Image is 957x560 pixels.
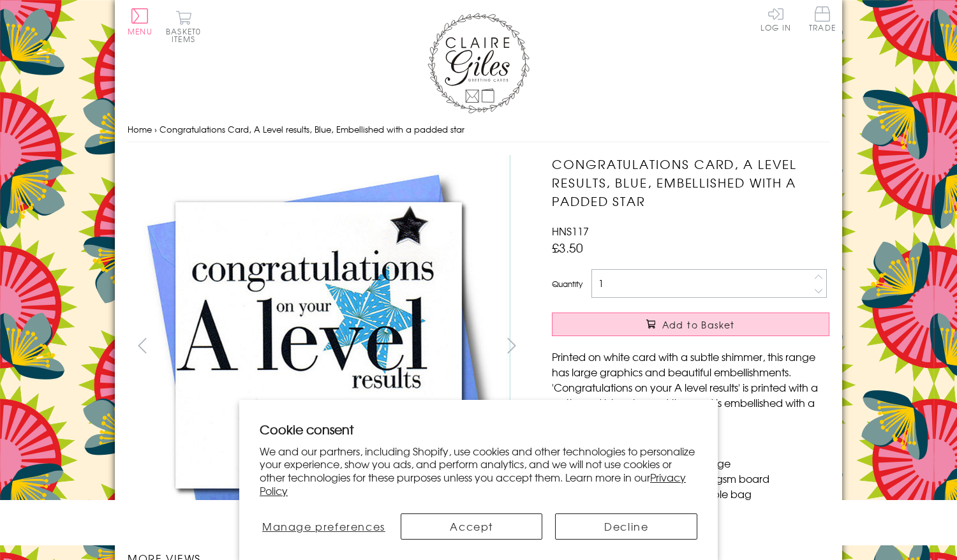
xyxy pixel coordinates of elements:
img: Congratulations Card, A Level results, Blue, Embellished with a padded star [526,155,909,538]
img: Congratulations Card, A Level results, Blue, Embellished with a padded star [128,155,510,537]
span: HNS117 [552,223,589,239]
button: Decline [555,513,697,540]
button: prev [128,331,156,360]
nav: breadcrumbs [128,117,829,143]
img: Claire Giles Greetings Cards [427,13,530,114]
button: Add to Basket [552,313,829,336]
a: Privacy Policy [260,469,686,498]
button: Basket0 items [166,10,201,43]
button: Menu [128,8,152,35]
button: Manage preferences [260,513,388,540]
span: › [154,123,157,135]
p: Printed on white card with a subtle shimmer, this range has large graphics and beautiful embellis... [552,349,829,425]
a: Home [128,123,152,135]
p: We and our partners, including Shopify, use cookies and other technologies to personalize your ex... [260,445,697,497]
a: Log In [760,6,791,31]
span: Congratulations Card, A Level results, Blue, Embellished with a padded star [159,123,464,135]
span: Trade [809,6,836,31]
label: Quantity [552,278,582,290]
span: Manage preferences [262,519,385,534]
button: Accept [401,513,543,540]
a: Trade [809,6,836,34]
span: Add to Basket [662,318,735,331]
span: £3.50 [552,239,583,256]
button: next [498,331,526,360]
h1: Congratulations Card, A Level results, Blue, Embellished with a padded star [552,155,829,210]
span: Menu [128,26,152,37]
span: 0 items [172,26,201,45]
h2: Cookie consent [260,420,697,438]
